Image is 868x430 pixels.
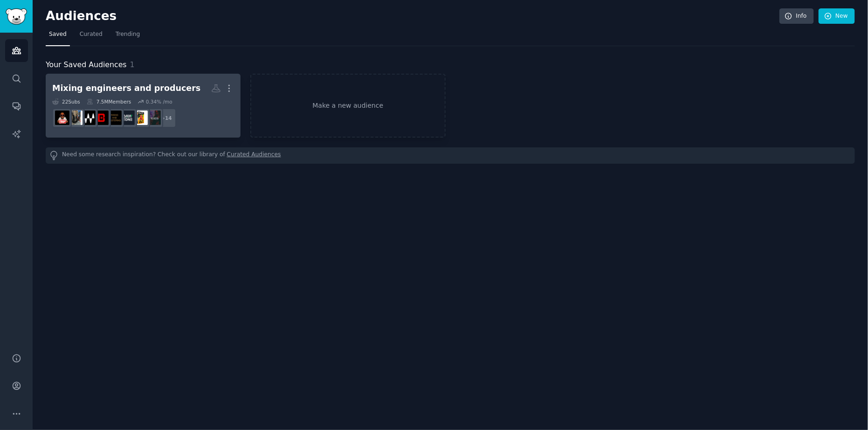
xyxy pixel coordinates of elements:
a: Make a new audience [250,74,445,138]
div: Mixing engineers and producers [52,83,200,94]
img: metalmusicians [68,111,83,125]
img: VocalPresets [133,111,148,125]
div: 22 Sub s [52,98,80,105]
a: Saved [46,27,70,46]
img: GummySearch logo [6,8,27,25]
div: Need some research inspiration? Check out our library of [46,147,855,164]
span: Saved [49,30,67,39]
a: Curated [76,27,106,46]
a: Trending [112,27,143,46]
span: Your Saved Audiences [46,59,127,71]
span: Curated [80,30,103,39]
img: mix_masteringservices [107,111,122,125]
a: Info [779,8,814,24]
img: DAWZone [120,111,135,125]
a: Mixing engineers and producers22Subs7.5MMembers0.34% /mo+14presetsVocalPresetsDAWZonemix_masterin... [46,74,241,138]
span: Trending [116,30,140,39]
img: beatstars [94,111,109,125]
img: wavesaudiophiles [81,111,96,125]
div: 0.34 % /mo [146,98,172,105]
div: + 14 [157,108,176,128]
a: Curated Audiences [227,151,281,160]
div: 7.5M Members [87,98,131,105]
img: trapproduction [55,111,69,125]
h2: Audiences [46,9,779,24]
img: presets [146,111,161,125]
span: 1 [130,60,135,69]
a: New [819,8,855,24]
